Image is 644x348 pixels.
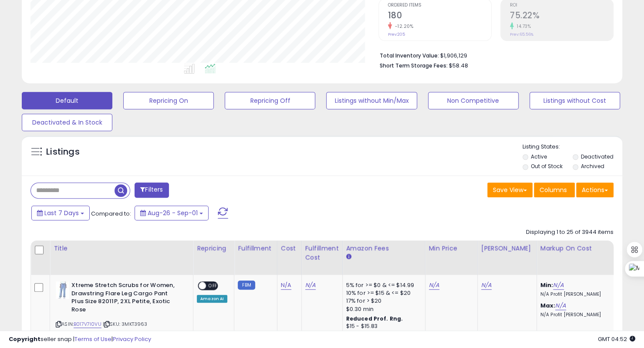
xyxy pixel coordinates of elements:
div: $20.01 - $21.68 [346,330,418,337]
div: [PERSON_NAME] [481,244,533,253]
span: Ordered Items [388,3,491,8]
img: 31hx2QBXGiL._SL40_.jpg [56,281,69,299]
a: B017V7I0VU [74,321,101,328]
span: 2025-09-9 04:52 GMT [598,335,635,343]
b: Xtreme Stretch Scrubs for Women, Drawstring Flare Leg Cargo Pant Plus Size 82011P, 2XL Petite, Ex... [71,281,177,316]
a: N/A [481,281,492,290]
small: FBM [238,280,255,290]
span: $58.48 [449,61,468,70]
div: Markup on Cost [540,244,616,253]
label: Active [531,153,547,160]
span: ROI [510,3,613,8]
button: Columns [534,182,575,197]
button: Repricing Off [225,92,315,109]
li: $1,906,129 [380,50,607,60]
a: N/A [555,301,566,310]
button: Non Competitive [428,92,519,109]
small: Prev: 65.56% [510,32,533,37]
a: N/A [553,281,563,290]
b: Max: [540,301,556,310]
a: Privacy Policy [113,335,151,343]
label: Deactivated [581,153,614,160]
a: Terms of Use [74,335,111,343]
button: Save View [487,182,533,197]
small: 14.73% [514,23,531,30]
span: Columns [539,186,567,194]
span: | SKU: 3MKT3963 [103,321,148,328]
a: N/A [305,281,316,290]
div: 10% for >= $15 & <= $20 [346,289,418,297]
strong: Copyright [9,335,40,343]
div: Amazon AI [197,295,227,303]
small: Amazon Fees. [346,253,351,261]
div: Title [54,244,189,253]
div: Min Price [429,244,474,253]
button: Last 7 Days [31,206,90,220]
div: Fulfillment Cost [305,244,339,262]
button: Listings without Min/Max [326,92,417,109]
button: Filters [135,182,169,198]
th: The percentage added to the cost of goods (COGS) that forms the calculator for Min & Max prices. [536,240,619,275]
span: Last 7 Days [44,209,79,217]
b: Total Inventory Value: [380,52,439,59]
span: Aug-26 - Sep-01 [148,209,198,217]
p: N/A Profit [PERSON_NAME] [540,291,613,297]
div: Fulfillment [238,244,273,253]
a: N/A [429,281,439,290]
div: Repricing [197,244,230,253]
h5: Listings [46,146,80,158]
span: Compared to: [91,209,131,218]
div: Displaying 1 to 25 of 3944 items [526,228,614,237]
p: N/A Profit [PERSON_NAME] [540,312,613,318]
b: Reduced Prof. Rng. [346,315,403,322]
div: Amazon Fees [346,244,421,253]
label: Archived [581,162,604,170]
button: Deactivated & In Stock [22,114,112,131]
a: N/A [281,281,291,290]
h2: 180 [388,10,491,22]
div: 17% for > $20 [346,297,418,305]
button: Aug-26 - Sep-01 [135,206,209,220]
b: Short Term Storage Fees: [380,62,448,69]
small: Prev: 205 [388,32,405,37]
label: Out of Stock [531,162,563,170]
h2: 75.22% [510,10,613,22]
button: Actions [576,182,614,197]
div: $0.30 min [346,305,418,313]
button: Repricing On [123,92,214,109]
div: 5% for >= $0 & <= $14.99 [346,281,418,289]
button: Listings without Cost [529,92,620,109]
b: Min: [540,281,553,289]
p: Listing States: [523,143,622,151]
small: -12.20% [392,23,414,30]
button: Default [22,92,112,109]
span: OFF [206,282,220,290]
div: $15 - $15.83 [346,323,418,330]
div: seller snap | | [9,335,151,344]
div: Cost [281,244,298,253]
